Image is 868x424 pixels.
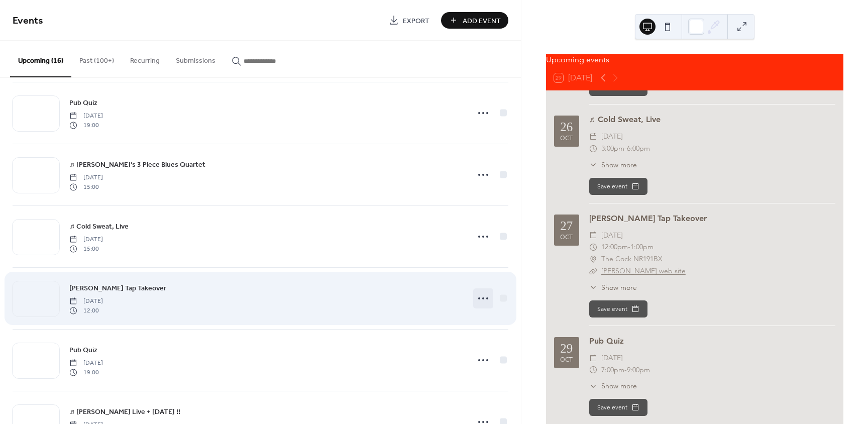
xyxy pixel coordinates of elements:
[589,282,597,293] div: ​
[69,159,205,170] a: ♬ [PERSON_NAME]'s 3 Piece Blues Quartet
[589,253,597,265] div: ​
[560,342,573,355] div: 29
[560,357,573,363] div: Oct
[589,160,597,170] div: ​
[601,241,628,253] span: 12:00pm
[589,381,597,391] div: ​
[560,234,573,241] div: Oct
[69,112,103,121] span: [DATE]
[69,407,180,417] span: ♬ [PERSON_NAME] Live + [DATE] !!
[601,160,637,170] span: Show more
[69,121,103,130] span: 19:00
[601,266,686,275] a: [PERSON_NAME] web site
[69,98,97,109] span: Pub Quiz
[560,220,573,232] div: 27
[69,345,97,356] span: Pub Quiz
[630,241,654,253] span: 1:00pm
[69,368,103,377] span: 19:00
[589,214,707,223] a: [PERSON_NAME] Tap Takeover
[69,359,103,368] span: [DATE]
[589,282,637,293] button: ​Show more
[589,241,597,253] div: ​
[69,297,103,306] span: [DATE]
[403,16,429,26] span: Export
[69,160,205,170] span: ♬ [PERSON_NAME]'s 3 Piece Blues Quartet
[627,143,650,155] span: 6:00pm
[627,364,650,376] span: 9:00pm
[589,364,597,376] div: ​
[69,282,166,294] a: [PERSON_NAME] Tap Takeover
[589,131,597,143] div: ​
[69,406,180,417] a: ♬ [PERSON_NAME] Live + [DATE] !!
[601,364,624,376] span: 7:00pm
[69,344,97,356] a: Pub Quiz
[624,143,627,155] span: -
[463,16,501,26] span: Add Event
[589,399,647,416] button: Save event
[13,11,43,31] span: Events
[589,381,637,391] button: ​Show more
[589,178,647,195] button: Save event
[10,41,71,77] button: Upcoming (16)
[589,352,597,364] div: ​
[71,41,122,76] button: Past (100+)
[589,265,597,277] div: ​
[624,364,627,376] span: -
[589,143,597,155] div: ​
[441,12,508,29] button: Add Event
[69,283,166,294] span: [PERSON_NAME] Tap Takeover
[69,221,129,232] a: ♬ Cold Sweat, Live
[601,352,623,364] span: [DATE]
[601,131,623,143] span: [DATE]
[589,160,637,170] button: ​Show more
[589,114,835,126] div: ♬ Cold Sweat, Live
[69,222,129,232] span: ♬ Cold Sweat, Live
[589,230,597,242] div: ​
[601,230,623,242] span: [DATE]
[69,97,97,109] a: Pub Quiz
[69,244,103,253] span: 15:00
[601,253,663,265] span: The Cock NR191BX
[601,381,637,391] span: Show more
[122,41,168,76] button: Recurring
[69,306,103,315] span: 12:00
[381,12,437,29] a: Export
[69,235,103,244] span: [DATE]
[601,282,637,293] span: Show more
[560,121,573,133] div: 26
[628,241,630,253] span: -
[546,54,843,66] div: Upcoming events
[69,182,103,191] span: 15:00
[168,41,224,76] button: Submissions
[589,300,647,317] button: Save event
[589,335,835,347] div: Pub Quiz
[560,135,573,142] div: Oct
[601,143,624,155] span: 3:00pm
[69,173,103,182] span: [DATE]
